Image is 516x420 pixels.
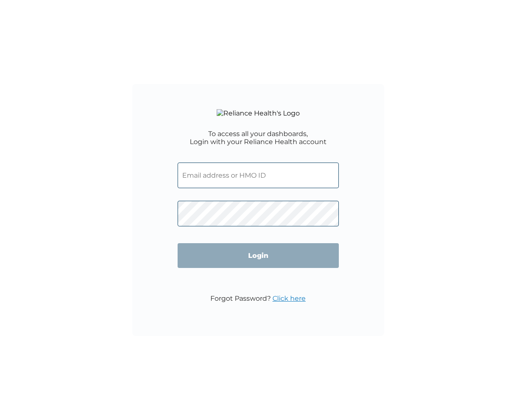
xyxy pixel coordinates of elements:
[190,130,327,146] div: To access all your dashboards, Login with your Reliance Health account
[178,243,339,268] input: Login
[178,163,339,188] input: Email address or HMO ID
[272,294,306,302] a: Click here
[210,294,306,302] p: Forgot Password?
[217,109,300,117] img: Reliance Health's Logo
